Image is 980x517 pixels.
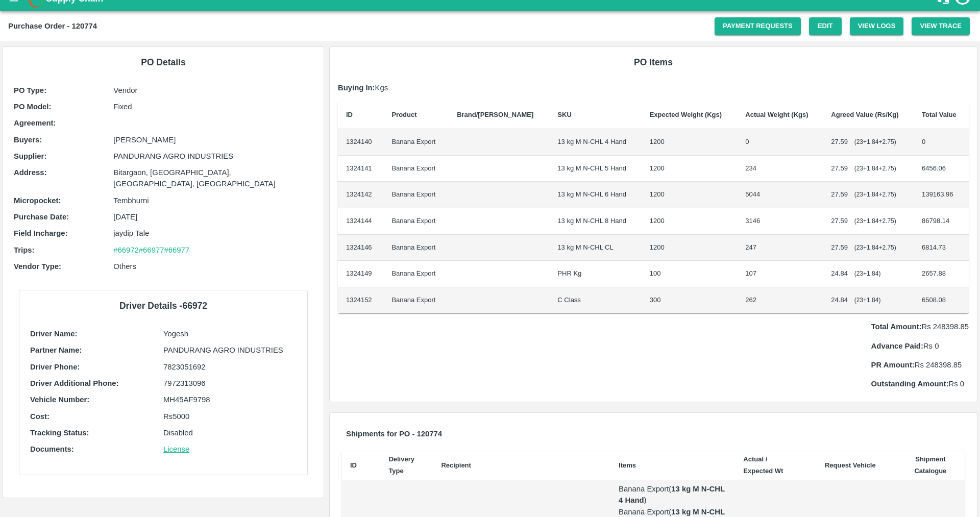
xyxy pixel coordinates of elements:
[642,129,738,156] td: 1200
[338,84,375,92] b: Buying In:
[30,445,74,453] b: Documents:
[871,342,923,350] b: Advance Paid:
[338,261,383,287] td: 1324149
[338,235,383,261] td: 1324146
[383,182,449,208] td: Banana Export
[383,156,449,182] td: Banana Export
[163,394,297,405] p: MH45AF9798
[745,111,808,118] b: Actual Weight (Kgs)
[871,321,969,332] p: Rs 248398.85
[854,244,896,251] span: ( 23 + 1.84 )
[549,261,641,287] td: PHR Kg
[163,344,297,356] p: PANDURANG AGRO INDUSTRIES
[642,287,738,314] td: 300
[871,359,969,371] p: Rs 248398.85
[113,261,313,272] p: Others
[113,167,313,190] p: Bitargaon, [GEOGRAPHIC_DATA], [GEOGRAPHIC_DATA], [GEOGRAPHIC_DATA]
[878,217,894,225] span: + 2.75
[549,156,641,182] td: 13 kg M N-CHL 5 Hand
[549,129,641,156] td: 13 kg M N-CHL 4 Hand
[14,152,46,160] b: Supplier :
[737,129,823,156] td: 0
[619,483,727,506] p: Banana Export ( )
[338,55,969,69] h6: PO Items
[737,261,823,287] td: 107
[113,228,313,239] p: jaydip Tale
[878,138,894,145] span: + 2.75
[346,111,353,118] b: ID
[163,445,189,453] a: License
[338,82,969,93] p: Kgs
[163,361,297,373] p: 7823051692
[113,134,313,145] p: [PERSON_NAME]
[139,246,164,254] a: #66977
[113,85,313,96] p: Vendor
[871,378,969,389] p: Rs 0
[549,235,641,261] td: 13 kg M N-CHL CL
[549,208,641,235] td: 13 kg M N-CHL 8 Hand
[113,195,313,206] p: Tembhurni
[737,182,823,208] td: 5044
[163,328,297,339] p: Yogesh
[914,208,969,235] td: 86798.14
[854,165,896,172] span: ( 23 + 1.84 )
[549,287,641,314] td: C Class
[854,297,881,304] span: ( 23 + 1.84 )
[914,129,969,156] td: 0
[8,22,97,30] b: Purchase Order - 120774
[878,165,894,172] span: + 2.75
[914,455,946,474] b: Shipment Catalogue
[346,430,442,438] b: Shipments for PO - 120774
[113,246,139,254] a: #66972
[549,182,641,208] td: 13 kg M N-CHL 6 Hand
[619,461,636,469] b: Items
[831,164,848,172] span: 27.59
[831,138,848,145] span: 27.59
[871,361,915,369] b: PR Amount:
[854,191,896,198] span: ( 23 + 1.84 )
[809,17,842,35] a: Edit
[14,119,56,127] b: Agreement:
[11,55,315,69] h6: PO Details
[30,396,89,404] b: Vehicle Number:
[14,196,61,205] b: Micropocket :
[912,17,970,35] button: View Trace
[388,455,414,474] b: Delivery Type
[163,411,297,422] p: Rs 5000
[878,191,894,198] span: + 2.75
[163,378,297,389] p: 7972313096
[338,129,383,156] td: 1324140
[383,208,449,235] td: Banana Export
[743,455,783,474] b: Actual / Expected Wt
[831,217,848,225] span: 27.59
[922,111,957,118] b: Total Value
[14,246,34,254] b: Trips :
[737,287,823,314] td: 262
[113,211,313,223] p: [DATE]
[441,461,471,469] b: Recipient
[642,235,738,261] td: 1200
[914,182,969,208] td: 139163.96
[650,111,722,118] b: Expected Weight (Kgs)
[338,208,383,235] td: 1324144
[383,129,449,156] td: Banana Export
[113,151,313,162] p: PANDURANG AGRO INDUSTRIES
[854,270,881,277] span: ( 23 + 1.84 )
[383,261,449,287] td: Banana Export
[30,363,80,371] b: Driver Phone:
[14,262,61,270] b: Vendor Type :
[831,190,848,198] span: 27.59
[30,429,89,437] b: Tracking Status:
[854,217,896,225] span: ( 23 + 1.84 )
[914,156,969,182] td: 6456.06
[391,111,416,118] b: Product
[715,17,801,35] a: Payment Requests
[557,111,571,118] b: SKU
[825,461,876,469] b: Request Vehicle
[30,330,77,338] b: Driver Name:
[14,213,69,221] b: Purchase Date :
[854,138,896,145] span: ( 23 + 1.84 )
[30,379,118,387] b: Driver Additional Phone:
[871,340,969,352] p: Rs 0
[338,156,383,182] td: 1324141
